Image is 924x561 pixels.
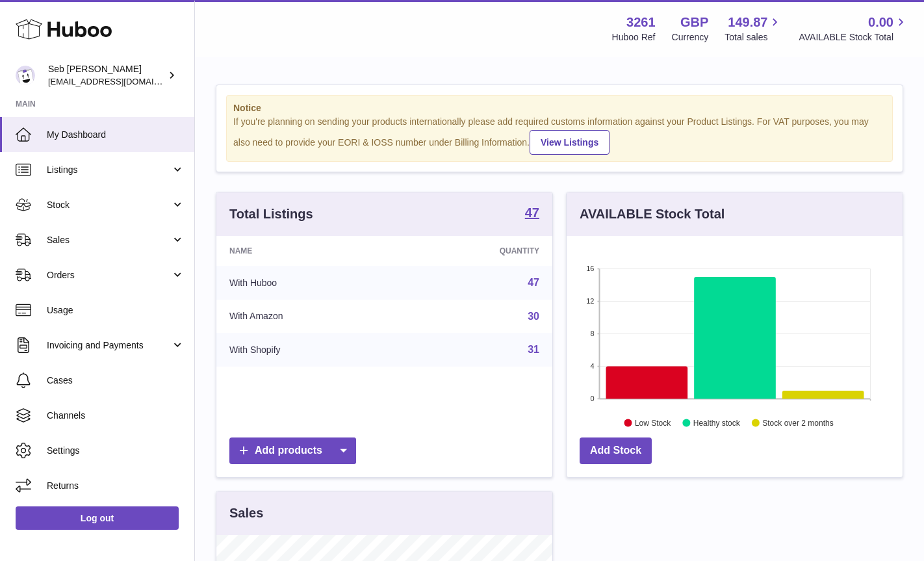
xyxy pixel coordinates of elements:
td: With Huboo [216,266,400,300]
a: Add products [229,437,356,464]
strong: 47 [525,206,539,219]
td: With Shopify [216,333,400,367]
text: Low Stock [635,418,671,427]
a: 0.00 AVAILABLE Stock Total [799,14,908,44]
div: If you're planning on sending your products internationally please add required customs informati... [233,116,886,155]
strong: Notice [233,102,886,114]
span: Invoicing and Payments [47,339,171,352]
span: Orders [47,269,171,281]
text: 4 [590,362,594,370]
a: Add Stock [580,437,652,464]
a: View Listings [530,130,610,155]
span: Settings [47,445,185,457]
h3: AVAILABLE Stock Total [580,205,725,223]
a: 149.87 Total sales [725,14,782,44]
text: 0 [590,395,594,402]
text: Stock over 2 months [762,418,833,427]
td: With Amazon [216,300,400,333]
th: Quantity [400,236,552,266]
a: Log out [16,506,179,530]
span: My Dashboard [47,129,185,141]
h3: Total Listings [229,205,313,223]
span: 149.87 [728,14,767,31]
span: Total sales [725,31,782,44]
div: Huboo Ref [612,31,656,44]
span: Listings [47,164,171,176]
span: AVAILABLE Stock Total [799,31,908,44]
a: 31 [528,344,539,355]
span: Returns [47,480,185,492]
text: 12 [586,297,594,305]
a: 30 [528,311,539,322]
span: Stock [47,199,171,211]
span: Cases [47,374,185,387]
strong: GBP [680,14,708,31]
span: Sales [47,234,171,246]
div: Currency [672,31,709,44]
a: 47 [528,277,539,288]
div: Seb [PERSON_NAME] [48,63,165,88]
th: Name [216,236,400,266]
a: 47 [525,206,539,222]
text: 8 [590,330,594,337]
span: Usage [47,304,185,317]
h3: Sales [229,504,263,522]
text: 16 [586,265,594,272]
span: 0.00 [868,14,893,31]
text: Healthy stock [693,418,741,427]
strong: 3261 [626,14,656,31]
span: Channels [47,410,185,422]
span: [EMAIL_ADDRESS][DOMAIN_NAME] [48,76,191,86]
img: ecom@bravefoods.co.uk [16,66,35,85]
